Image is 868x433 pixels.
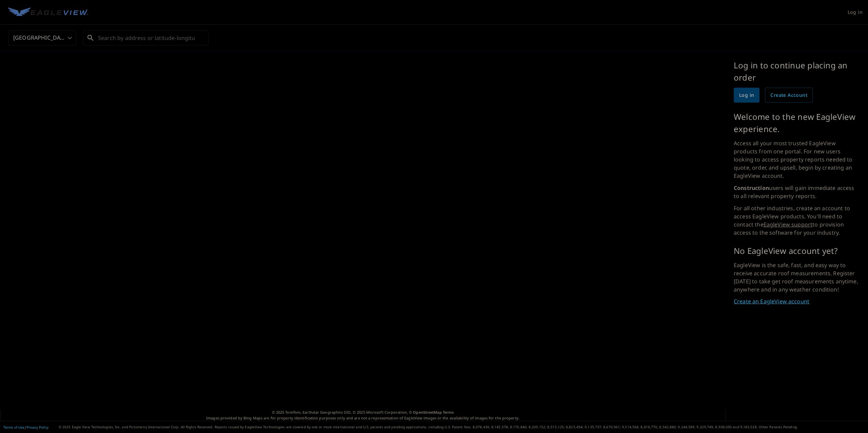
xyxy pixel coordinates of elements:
p: © 2025 Eagle View Technologies, Inc. and Pictometry International Corp. All Rights Reserved. Repo... [59,425,865,430]
p: For all other industries, create an account to access EagleView products. You'll need to contact ... [734,204,860,237]
span: Log in [848,8,863,17]
span: Log in [739,91,754,100]
p: Log in to continue placing an order [734,59,860,84]
p: Welcome to the new EagleView experience. [734,111,860,135]
a: Create Account [765,88,813,103]
div: [GEOGRAPHIC_DATA] [8,28,76,47]
input: Search by address or latitude-longitude [98,28,195,47]
p: users will gain immediate access to all relevant property reports. [734,184,860,200]
span: © 2025 TomTom, Earthstar Geographics SIO, © 2025 Microsoft Corporation, © [272,410,454,415]
a: Terms of Use [3,425,24,430]
a: EagleView support [764,221,813,228]
img: EV Logo [8,7,88,18]
span: Create Account [770,91,807,100]
p: No EagleView account yet? [734,245,860,257]
p: Access all your most trusted EagleView products from one portal. For new users looking to access ... [734,139,860,180]
strong: Construction [734,184,769,192]
p: | [3,425,48,429]
a: Privacy Policy [26,425,48,430]
p: EagleView is the safe, fast, and easy way to receive accurate roof measurements. Register [DATE] ... [734,261,860,294]
a: OpenStreetMap [413,410,441,415]
a: Terms [443,410,454,415]
a: Create an EagleView account [734,298,860,305]
a: Log in [734,88,759,103]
